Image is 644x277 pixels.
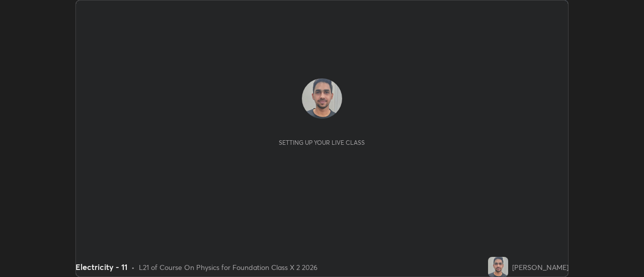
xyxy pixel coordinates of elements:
div: Electricity - 11 [75,261,127,273]
div: L21 of Course On Physics for Foundation Class X 2 2026 [139,262,317,272]
img: a7b70bf01d14457188b56ea487e8ae96.jpg [488,257,508,277]
div: [PERSON_NAME] [512,262,569,272]
img: a7b70bf01d14457188b56ea487e8ae96.jpg [302,78,342,119]
div: • [131,262,135,272]
div: Setting up your live class [279,139,365,146]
